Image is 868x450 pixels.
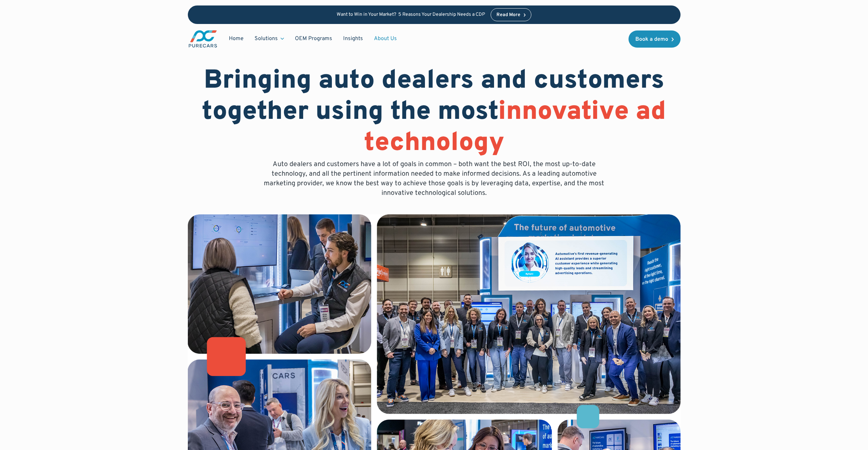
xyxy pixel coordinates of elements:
a: Read More [491,8,532,21]
div: Solutions [249,32,289,45]
a: main [188,29,218,48]
a: Home [223,32,249,45]
div: Book a demo [635,37,668,42]
h1: Bringing auto dealers and customers together using the most [188,66,681,160]
a: Insights [338,32,368,45]
div: Read More [496,13,520,17]
p: Want to Win in Your Market? 5 Reasons Your Dealership Needs a CDP [337,12,485,18]
div: Solutions [255,35,278,42]
p: Auto dealers and customers have a lot of goals in common – both want the best ROI, the most up-to... [259,160,609,198]
img: purecars logo [188,29,218,48]
a: OEM Programs [289,32,338,45]
a: Book a demo [629,30,681,48]
span: innovative ad technology [364,96,666,160]
a: About Us [368,32,402,45]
